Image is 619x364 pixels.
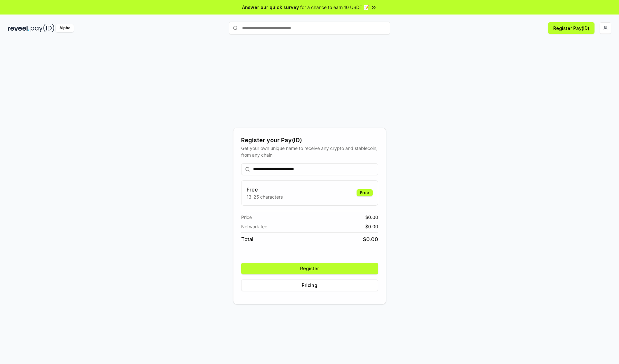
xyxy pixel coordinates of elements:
[363,235,378,243] span: $ 0.00
[241,136,378,145] div: Register your Pay(ID)
[242,4,299,11] span: Answer our quick survey
[241,223,267,230] span: Network fee
[56,24,74,32] div: Alpha
[8,24,29,32] img: reveel_dark
[241,280,378,291] button: Pricing
[365,223,378,230] span: $ 0.00
[241,145,378,158] div: Get your own unique name to receive any crypto and stablecoin, from any chain
[241,214,252,221] span: Price
[241,235,253,243] span: Total
[365,214,378,221] span: $ 0.00
[548,22,594,34] button: Register Pay(ID)
[300,4,369,11] span: for a chance to earn 10 USDT 📝
[241,263,378,274] button: Register
[247,193,283,200] p: 13-25 characters
[31,24,54,32] img: pay_id
[357,189,373,196] div: Free
[247,186,283,193] h3: Free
